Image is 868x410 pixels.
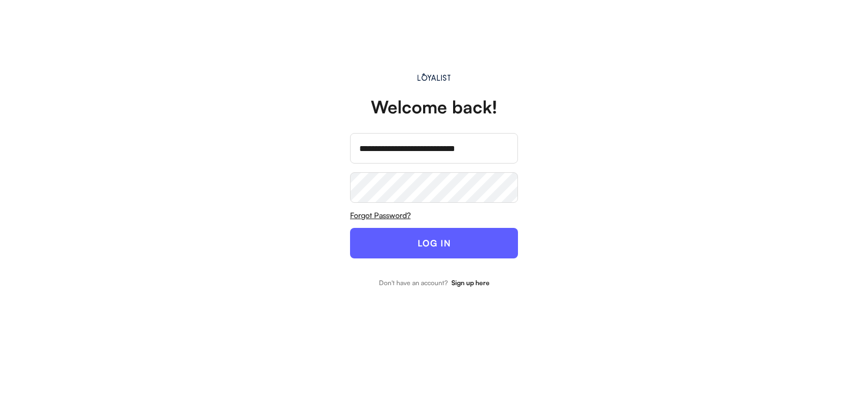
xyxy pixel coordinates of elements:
[350,228,518,258] button: LOG IN
[415,73,453,81] img: Main.svg
[451,279,490,287] strong: Sign up here
[350,210,411,220] u: Forgot Password?
[371,98,497,116] div: Welcome back!
[379,280,448,286] div: Don't have an account?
